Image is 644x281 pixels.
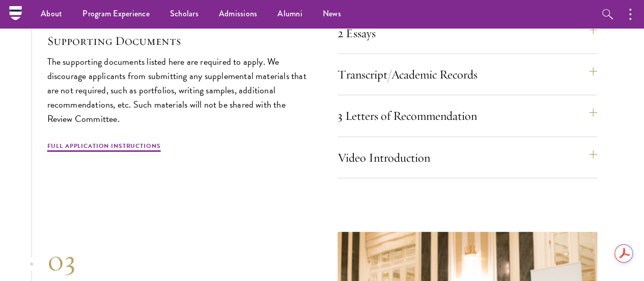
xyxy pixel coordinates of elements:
[338,104,597,128] button: 3 Letters of Recommendation
[47,32,307,49] h3: Supporting Documents
[47,141,161,154] a: Full Application Instructions
[338,145,597,170] button: Video Introduction
[47,55,307,126] p: The supporting documents listed here are required to apply. We discourage applicants from submitt...
[47,243,307,278] div: 03
[338,62,597,87] button: Transcript/Academic Records
[338,21,597,45] button: 2 Essays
